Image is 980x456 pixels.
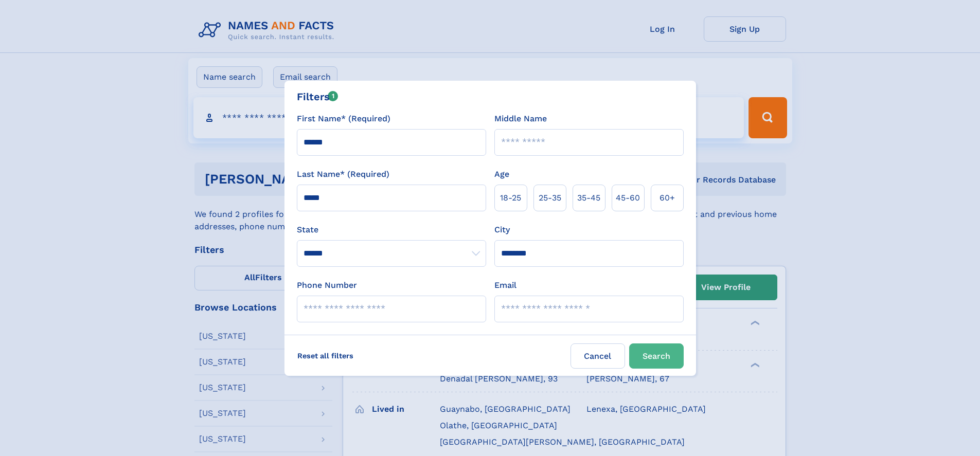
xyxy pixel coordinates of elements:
[660,192,675,204] span: 60+
[494,279,516,291] label: Email
[571,343,625,369] label: Cancel
[577,192,600,204] span: 35‑45
[297,113,390,125] label: First Name* (Required)
[297,168,389,180] label: Last Name* (Required)
[539,192,561,204] span: 25‑35
[494,168,509,180] label: Age
[629,343,684,369] button: Search
[297,279,357,291] label: Phone Number
[494,113,547,125] label: Middle Name
[494,224,510,236] label: City
[616,192,640,204] span: 45‑60
[500,192,521,204] span: 18‑25
[297,89,338,104] div: Filters
[291,343,360,368] label: Reset all filters
[297,224,486,236] label: State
